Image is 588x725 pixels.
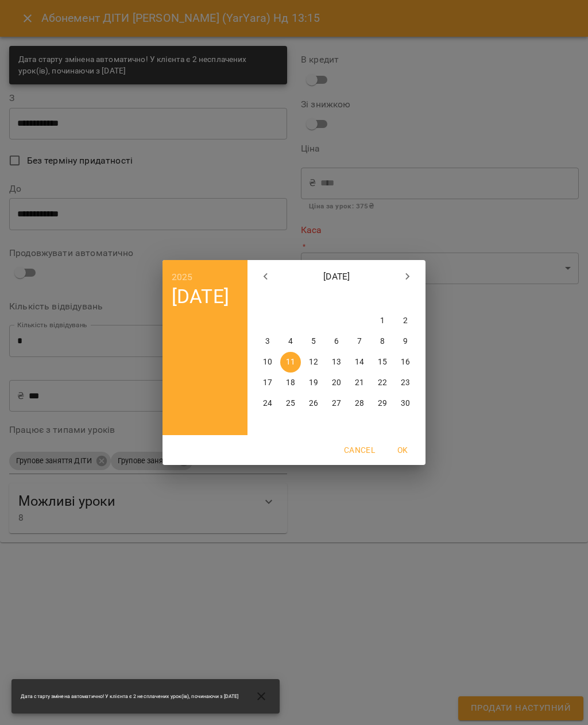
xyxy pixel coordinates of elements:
[288,336,293,347] p: 4
[372,393,393,414] button: 29
[372,293,393,305] span: сб
[309,398,318,409] p: 26
[326,373,347,393] button: 20
[372,311,393,331] button: 1
[403,336,408,347] p: 9
[401,377,410,389] p: 23
[380,315,385,327] p: 1
[280,352,301,373] button: 11
[286,398,295,409] p: 25
[280,393,301,414] button: 25
[280,373,301,393] button: 18
[395,393,416,414] button: 30
[378,398,387,409] p: 29
[349,352,370,373] button: 14
[395,373,416,393] button: 23
[303,393,324,414] button: 26
[380,336,385,347] p: 8
[355,356,364,368] p: 14
[257,373,278,393] button: 17
[326,293,347,305] span: чт
[357,336,362,347] p: 7
[286,377,295,389] p: 18
[303,352,324,373] button: 12
[280,270,394,284] p: [DATE]
[326,352,347,373] button: 13
[355,377,364,389] p: 21
[303,373,324,393] button: 19
[257,331,278,352] button: 3
[332,398,341,409] p: 27
[389,443,416,457] span: OK
[349,293,370,305] span: пт
[257,293,278,305] span: пн
[372,373,393,393] button: 22
[349,393,370,414] button: 28
[309,377,318,389] p: 19
[395,293,416,305] span: нд
[339,440,380,460] button: Cancel
[344,443,375,457] span: Cancel
[303,293,324,305] span: ср
[280,331,301,352] button: 4
[332,377,341,389] p: 20
[257,393,278,414] button: 24
[303,331,324,352] button: 5
[334,336,339,347] p: 6
[263,356,272,368] p: 10
[172,269,193,285] button: 2025
[21,693,238,700] span: Дата старту змінена автоматично! У клієнта є 2 несплачених урок(ів), починаючи з [DATE]
[265,336,270,347] p: 3
[372,331,393,352] button: 8
[349,373,370,393] button: 21
[349,331,370,352] button: 7
[384,440,421,460] button: OK
[403,315,408,327] p: 2
[395,311,416,331] button: 2
[309,356,318,368] p: 12
[378,377,387,389] p: 22
[395,331,416,352] button: 9
[332,356,341,368] p: 13
[172,285,229,308] button: [DATE]
[378,356,387,368] p: 15
[263,377,272,389] p: 17
[263,398,272,409] p: 24
[286,356,295,368] p: 11
[401,398,410,409] p: 30
[311,336,316,347] p: 5
[395,352,416,373] button: 16
[326,393,347,414] button: 27
[401,356,410,368] p: 16
[257,352,278,373] button: 10
[355,398,364,409] p: 28
[280,293,301,305] span: вт
[372,352,393,373] button: 15
[326,331,347,352] button: 6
